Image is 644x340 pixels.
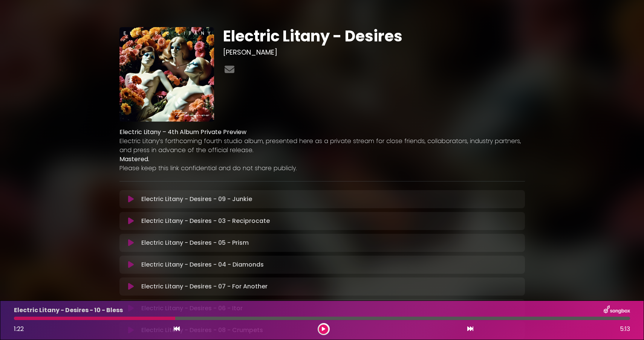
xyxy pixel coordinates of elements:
[119,27,214,122] img: 2KkT0QSSO3DZ5MZq4ndg
[141,260,264,269] p: Electric Litany - Desires - 04 - Diamonds
[119,137,525,155] p: Electric Litany’s forthcoming fourth studio album, presented here as a private stream for close f...
[141,238,249,247] p: Electric Litany - Desires - 05 - Prism
[620,325,630,334] span: 5:13
[604,305,630,315] img: songbox-logo-white.png
[223,27,525,45] h1: Electric Litany - Desires
[119,164,525,173] p: Please keep this link confidential and do not share publicly.
[14,325,24,333] span: 1:22
[141,195,252,204] p: Electric Litany - Desires - 09 - Junkie
[119,155,149,163] strong: Mastered.
[223,48,525,56] h3: [PERSON_NAME]
[141,217,270,226] p: Electric Litany - Desires - 03 - Reciprocate
[14,306,123,315] p: Electric Litany - Desires - 10 - Bless
[141,282,268,291] p: Electric Litany - Desires - 07 - For Another
[119,128,246,136] strong: Electric Litany – 4th Album Private Preview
